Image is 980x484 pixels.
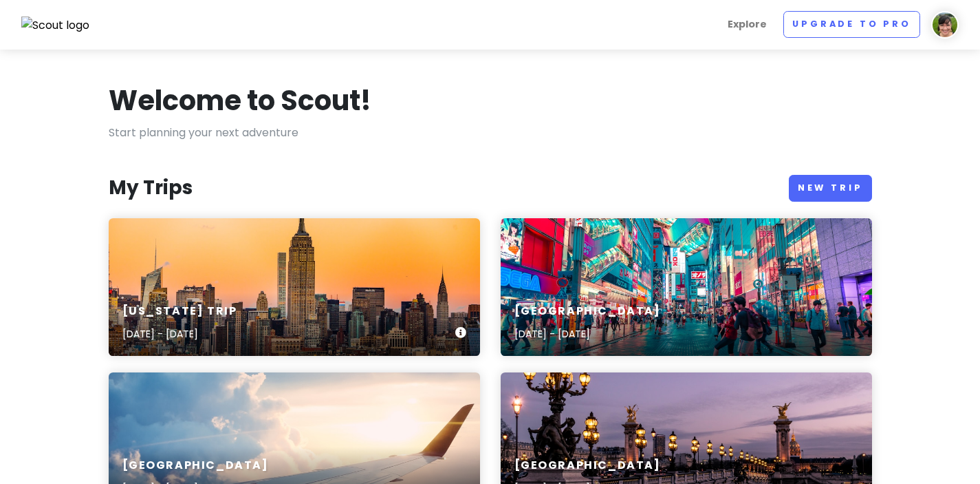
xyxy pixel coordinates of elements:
a: Explore [722,11,772,38]
h6: [GEOGRAPHIC_DATA] [514,304,661,319]
h6: [GEOGRAPHIC_DATA] [122,459,269,473]
h6: [GEOGRAPHIC_DATA] [514,459,661,473]
a: New Trip [789,175,872,202]
img: Scout logo [21,17,90,34]
h3: My Trips [109,176,193,200]
h6: [US_STATE] Trip [122,304,237,319]
p: Start planning your next adventure [109,124,872,142]
a: landscape photo of New York Empire State Building[US_STATE] Trip[DATE] - [DATE] [109,218,480,356]
img: User profile [931,11,959,39]
p: [DATE] - [DATE] [514,326,661,341]
a: Upgrade to Pro [783,11,920,38]
p: [DATE] - [DATE] [122,326,237,341]
a: people walking on road near well-lit buildings[GEOGRAPHIC_DATA][DATE] - [DATE] [501,218,872,356]
h1: Welcome to Scout! [109,83,371,118]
